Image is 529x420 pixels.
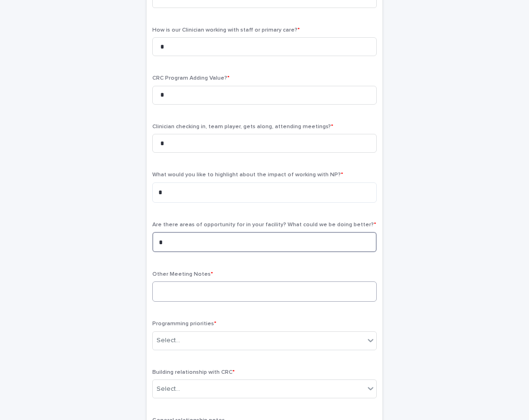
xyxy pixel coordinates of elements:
span: Programming priorities [152,321,216,327]
span: Other Meeting Notes [152,272,213,277]
div: Select... [157,336,180,346]
div: Select... [157,384,180,394]
span: Clinician checking in, team player, gets along, attending meetings? [152,124,333,130]
span: CRC Program Adding Value? [152,75,230,81]
span: Are there areas of opportunity for in your facility? What could we be doing better? [152,222,376,228]
span: Building relationship with CRC [152,370,235,375]
span: What would you like to highlight about the impact of working with NP? [152,172,343,178]
span: How is our Clinician working with staff or primary care? [152,27,300,33]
